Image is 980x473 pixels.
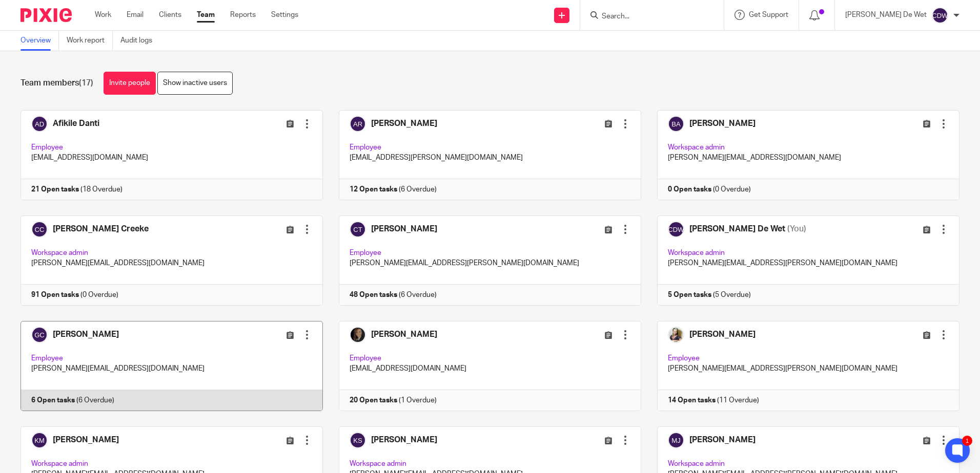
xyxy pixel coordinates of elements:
h1: Team members [21,78,93,89]
div: 1 [962,436,972,446]
a: Invite people [104,72,156,95]
img: svg%3E [932,7,948,24]
a: Clients [159,10,181,20]
a: Show inactive users [157,72,233,95]
img: Pixie [21,8,72,22]
a: Settings [271,10,298,20]
a: Work [95,10,111,20]
a: Work report [67,31,113,51]
span: Get Support [749,11,788,18]
input: Search [601,12,693,21]
a: Team [197,10,215,20]
span: (17) [79,79,93,87]
a: Email [127,10,144,20]
a: Audit logs [120,31,160,51]
p: [PERSON_NAME] De Wet [845,10,927,20]
a: Reports [230,10,256,20]
a: Overview [21,31,59,51]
